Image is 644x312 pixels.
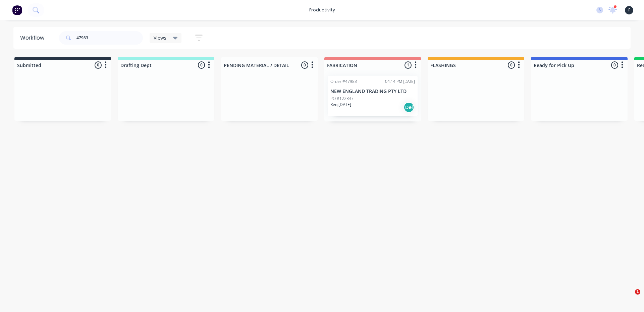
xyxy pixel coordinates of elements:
[20,34,48,42] div: Workflow
[76,31,143,45] input: Search for orders...
[328,76,418,116] div: Order #4798304:14 PM [DATE]NEW ENGLAND TRADING PTY LTDPO #122337Req.[DATE]Del
[12,5,22,15] img: Factory
[330,79,357,85] div: Order #47983
[628,7,630,13] span: F
[404,102,414,113] div: Del
[306,5,338,15] div: productivity
[154,34,166,41] span: Views
[621,289,637,305] iframe: Intercom live chat
[330,89,415,94] p: NEW ENGLAND TRADING PTY LTD
[330,96,354,102] p: PO #122337
[635,289,640,295] span: 1
[330,102,351,108] p: Req. [DATE]
[385,79,415,85] div: 04:14 PM [DATE]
